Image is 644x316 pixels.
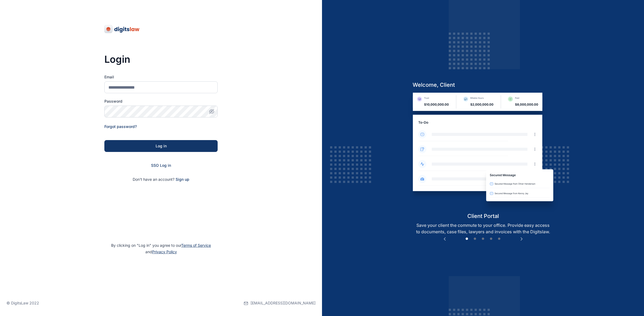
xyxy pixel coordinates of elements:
[480,236,486,242] button: 3
[104,177,218,182] p: Don't have an account?
[6,300,39,306] p: © DigitsLaw 2022
[104,140,218,152] button: Log in
[104,54,218,65] h3: Login
[176,177,189,182] span: Sign up
[488,236,494,242] button: 4
[104,74,218,80] label: Email
[408,81,558,89] h5: welcome, client
[181,243,211,248] a: Terms of Service
[151,163,171,168] a: SSO Log in
[104,25,140,33] img: digitslaw-logo
[408,222,558,235] p: Save your client the commute to your office. Provide easy access to documents, case files, lawyer...
[176,177,189,182] a: Sign up
[251,300,316,306] span: [EMAIL_ADDRESS][DOMAIN_NAME]
[244,290,316,316] a: [EMAIL_ADDRESS][DOMAIN_NAME]
[152,249,177,254] a: Privacy Policy
[408,212,558,220] h5: client portal
[472,236,478,242] button: 2
[104,99,218,104] label: Password
[496,236,502,242] button: 5
[113,143,209,149] div: Log in
[6,242,316,255] p: By clicking on "Log in" you agree to our
[519,236,524,242] button: Next
[145,249,177,254] span: and
[442,236,447,242] button: Previous
[464,236,470,242] button: 1
[104,124,137,129] a: Forgot password?
[408,93,558,212] img: client-portal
